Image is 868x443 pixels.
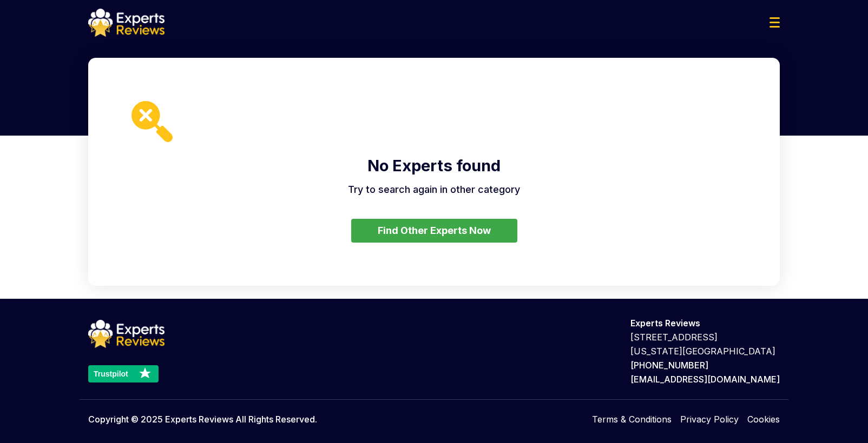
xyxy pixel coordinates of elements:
a: Terms & Conditions [592,413,672,426]
text: Trustpilot [94,370,128,378]
p: [STREET_ADDRESS] [630,330,780,344]
a: Cookies [747,413,780,426]
p: Experts Reviews [630,316,780,330]
a: Privacy Policy [680,413,739,426]
img: search-yellow-icon [131,101,173,142]
img: logo [88,320,165,348]
p: [PHONE_NUMBER] [630,358,780,372]
img: Menu Icon [770,17,780,28]
a: Trustpilot [88,365,165,382]
h2: No Experts found [131,157,737,174]
img: logo [88,9,165,37]
p: [US_STATE][GEOGRAPHIC_DATA] [630,344,780,358]
p: Copyright © 2025 Experts Reviews All Rights Reserved. [88,413,317,426]
p: [EMAIL_ADDRESS][DOMAIN_NAME] [630,372,780,386]
button: Find Other Experts Now [351,219,517,243]
p: Try to search again in other category [131,182,737,197]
